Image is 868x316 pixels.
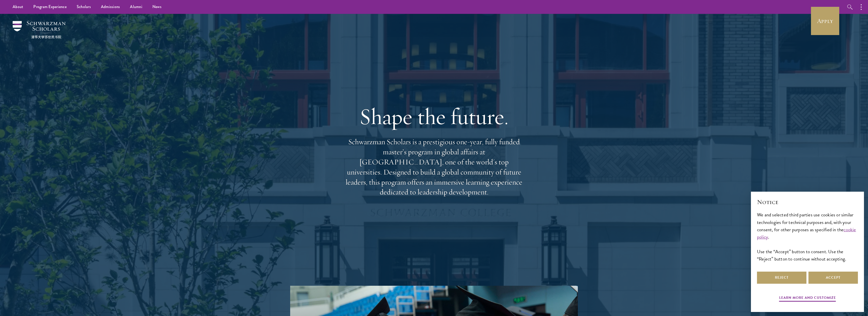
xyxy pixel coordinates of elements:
button: Learn more and customize [779,295,836,302]
p: Schwarzman Scholars is a prestigious one-year, fully funded master’s program in global affairs at... [343,137,525,197]
div: We and selected third parties use cookies or similar technologies for technical purposes and, wit... [757,211,858,262]
button: Reject [757,272,806,284]
a: Apply [811,7,839,35]
a: cookie policy [757,226,856,241]
h2: Notice [757,198,858,206]
button: Accept [808,272,858,284]
h1: Shape the future. [343,102,525,131]
img: Schwarzman Scholars [13,21,66,39]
